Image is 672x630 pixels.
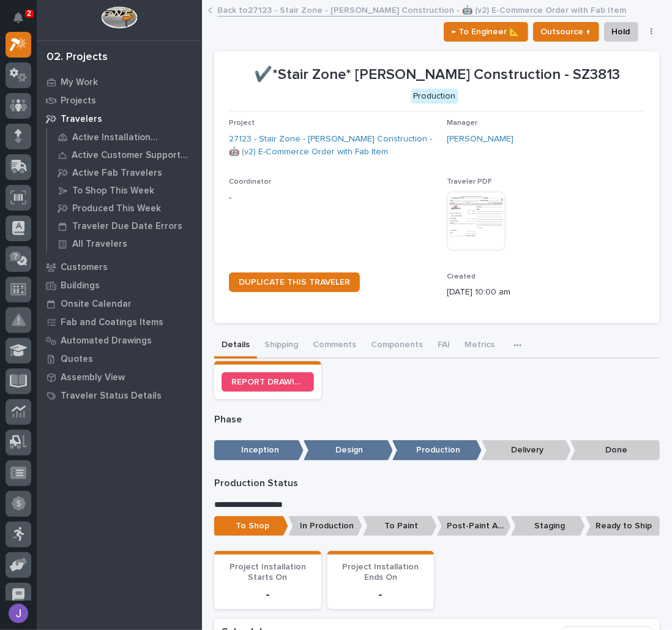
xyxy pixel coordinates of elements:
button: Hold [604,22,638,42]
p: Produced This Week [72,203,161,214]
button: FAI [430,333,457,359]
a: DUPLICATE THIS TRAVELER [229,272,360,292]
p: To Paint [363,516,437,536]
a: Assembly View [37,368,202,386]
p: Onsite Calendar [61,299,132,310]
p: Quotes [61,354,93,365]
span: Outsource ↑ [541,24,591,39]
p: In Production [288,516,362,536]
a: REPORT DRAWING/DESIGN ISSUE [222,372,314,392]
span: Traveler PDF [447,178,492,186]
div: Production [411,89,458,104]
button: Notifications [6,5,31,31]
button: Components [364,333,430,359]
a: Projects [37,91,202,110]
p: Traveler Status Details [61,391,162,402]
button: Comments [305,333,364,359]
p: - [229,192,437,204]
p: To Shop This Week [72,186,154,197]
p: Active Customer Support Travelers [72,150,193,161]
a: Active Installation Travelers [47,129,202,146]
p: - [335,587,427,602]
a: Fab and Coatings Items [37,313,202,331]
span: Created [447,273,476,280]
span: Coordinator [229,178,271,186]
p: Production Status [214,478,660,489]
p: To Shop [214,516,288,536]
p: Projects [61,96,96,107]
p: - [222,587,314,602]
p: Inception [214,440,304,460]
a: All Travelers [47,235,202,252]
a: Active Customer Support Travelers [47,146,202,163]
a: Back to27123 - Stair Zone - [PERSON_NAME] Construction - 🤖 (v2) E-Commerce Order with Fab Item [217,2,626,17]
p: Active Installation Travelers [72,132,193,143]
p: Ready to Ship [586,516,660,536]
p: ✔️*Stair Zone* [PERSON_NAME] Construction - SZ3813 [229,66,645,84]
span: REPORT DRAWING/DESIGN ISSUE [231,378,304,386]
a: Traveler Due Date Errors [47,217,202,234]
span: ← To Engineer 📐 [452,24,520,39]
a: To Shop This Week [47,182,202,199]
a: Customers [37,258,202,276]
p: Phase [214,414,660,426]
span: Project [229,119,255,127]
div: Notifications2 [15,12,31,32]
a: Travelers [37,110,202,128]
a: 27123 - Stair Zone - [PERSON_NAME] Construction - 🤖 (v2) E-Commerce Order with Fab Item [229,133,437,159]
p: Automated Drawings [61,336,152,347]
span: DUPLICATE THIS TRAVELER [239,278,350,287]
img: Workspace Logo [101,6,137,29]
a: [PERSON_NAME] [447,133,513,146]
button: Details [214,333,257,359]
p: My Work [61,77,98,88]
span: Project Installation Starts On [230,563,306,582]
button: Shipping [257,333,305,359]
p: Staging [511,516,585,536]
p: Design [304,440,393,460]
a: Traveler Status Details [37,386,202,405]
button: Metrics [457,333,502,359]
button: ← To Engineer 📐 [444,22,528,42]
p: Fab and Coatings Items [61,317,163,328]
p: Buildings [61,280,100,291]
p: [DATE] 10:00 am [447,286,655,299]
p: Customers [61,262,108,273]
p: Post-Paint Assembly [437,516,511,536]
button: Outsource ↑ [533,22,599,42]
button: users-avatar [6,601,31,626]
p: Travelers [61,114,102,125]
p: Assembly View [61,372,125,383]
a: Produced This Week [47,200,202,217]
p: Production [392,440,482,460]
a: Onsite Calendar [37,294,202,313]
p: Delivery [482,440,571,460]
div: 02. Projects [47,51,108,64]
span: Project Installation Ends On [342,563,419,582]
p: Traveler Due Date Errors [72,221,182,232]
p: Done [570,440,660,460]
a: Automated Drawings [37,331,202,350]
a: Buildings [37,276,202,294]
a: Active Fab Travelers [47,164,202,181]
span: Hold [612,24,630,39]
span: Manager [447,119,477,127]
p: 2 [27,9,31,18]
a: Quotes [37,350,202,368]
p: All Travelers [72,239,127,250]
a: My Work [37,73,202,91]
p: Active Fab Travelers [72,168,162,179]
